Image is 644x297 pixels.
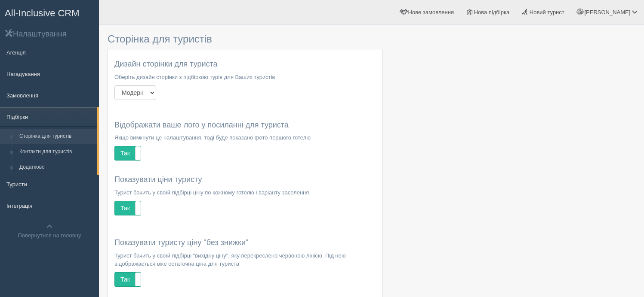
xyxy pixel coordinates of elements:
[15,144,97,160] a: Контакти для туристів
[15,129,97,144] a: Сторінка для туристів
[108,33,383,45] h3: Сторінка для туристів
[114,133,376,142] p: Якщо вимкнути це налаштування, тоді буде показано фото першого готелю
[0,0,99,24] a: All-Inclusive CRM
[115,273,141,286] label: Так
[114,73,376,81] p: Оберіть дизайн сторінки з підбіркою турів для Ваших туристів
[474,9,510,15] span: Нова підбірка
[408,9,454,15] span: Нове замовлення
[114,60,376,69] h4: Дизайн сторінки для туриста
[114,252,376,268] p: Турист бачить у своїй підбірці "вихідну ціну", яку перекреслено червоною лінією. Під нею відображ...
[114,188,376,197] p: Турист бачить у своїй підбірці ціну по кожному готелю і варіанту заселення
[115,146,141,160] label: Так
[530,9,564,15] span: Новий турист
[114,176,376,184] h4: Показувати ціни туристу
[5,8,80,18] span: All-Inclusive CRM
[15,160,97,175] a: Додатково
[115,201,141,215] label: Так
[114,121,376,130] h4: Відображати ваше лого у посиланні для туриста
[114,239,376,247] h4: Показувати туристу ціну "без знижки"
[584,9,630,15] span: [PERSON_NAME]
